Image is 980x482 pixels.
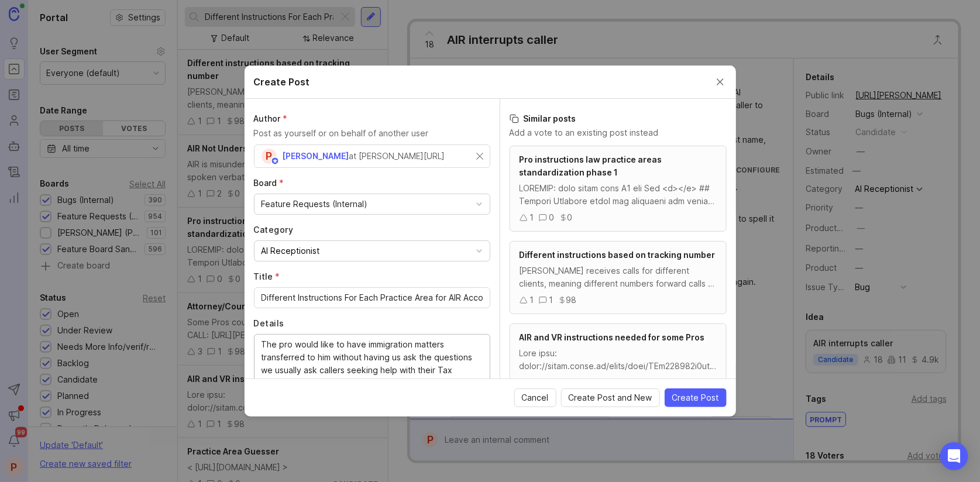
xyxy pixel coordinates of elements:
div: 1 [530,376,534,389]
span: Cancel [522,392,549,404]
label: Category [254,224,490,236]
span: Author (required) [254,113,288,123]
div: at [PERSON_NAME][URL] [349,150,445,163]
a: Different instructions based on tracking number[PERSON_NAME] receives calls for different clients... [510,241,727,314]
div: 1 [530,211,534,224]
button: Close create post modal [714,75,727,88]
span: Pro instructions law practice areas standardization phase 1 [520,154,662,177]
label: Details [254,318,490,329]
div: 98 [566,294,577,307]
div: 0 [568,211,573,224]
p: Add a vote to an existing post instead [510,127,727,139]
span: Board (required) [254,178,284,188]
span: Title (required) [254,271,280,281]
div: P [262,149,277,164]
button: Cancel [514,388,556,407]
h3: Similar posts [510,113,727,125]
div: AI Receptionist [262,245,320,257]
div: Open Intercom Messenger [940,442,968,470]
span: [PERSON_NAME] [283,151,349,161]
span: AIR and VR instructions needed for some Pros [520,332,705,342]
p: Post as yourself or on behalf of another user [254,127,490,140]
span: Different instructions based on tracking number [520,250,716,260]
span: Create Post and New [569,392,652,404]
div: 0 [549,211,555,224]
button: Create Post and New [561,388,660,407]
div: Feature Requests (Internal) [262,198,368,211]
img: member badge [270,157,279,166]
h2: Create Post [254,75,310,89]
div: Lore ipsu: dolor://sitam.conse.ad/elits/doei/TEm228982i0utl3e9892do7701ma6a59en/ Admi Veni quisn ... [520,347,717,373]
div: [PERSON_NAME] receives calls for different clients, meaning different numbers forward calls to hi... [520,264,717,290]
div: 1 [549,294,553,307]
button: Create Post [665,388,727,407]
div: 1 [530,294,534,307]
a: Pro instructions law practice areas standardization phase 1LOREMIP: dolo sitam cons A1 eli Sed <d... [510,146,727,232]
a: AIR and VR instructions needed for some ProsLore ipsu: dolor://sitam.conse.ad/elits/doei/TEm22898... [510,323,727,397]
span: Create Post [672,392,719,404]
input: Short, descriptive title [262,291,483,304]
div: LOREMIP: dolo sitam cons A1 eli Sed <d></e> ## Tempori Utlabore etdol mag aliquaeni adm venia qui... [520,182,717,208]
div: 1 [549,376,553,389]
textarea: The pro would like to have immigration matters transferred to him without having us ask the quest... [262,338,483,428]
div: 98 [566,376,577,389]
